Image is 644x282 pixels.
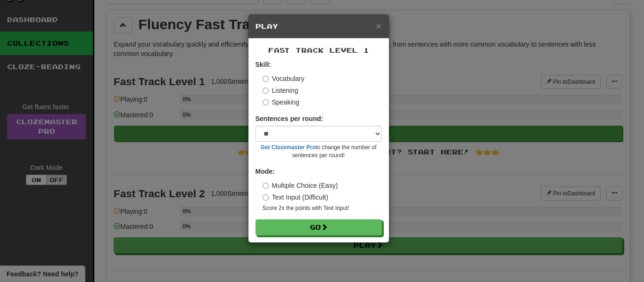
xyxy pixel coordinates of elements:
[263,86,298,95] label: Listening
[263,183,269,189] input: Multiple Choice (Easy)
[263,76,269,82] input: Vocabulary
[263,204,382,212] small: Score 2x the points with Text Input !
[376,20,381,31] span: ×
[268,46,369,54] span: Fast Track Level 1
[263,74,305,83] label: Vocabulary
[263,88,269,94] input: Listening
[263,194,269,201] input: Text Input (Difficult)
[263,97,299,107] label: Speaking
[263,99,269,105] input: Speaking
[261,144,316,151] a: Get Clozemaster Pro
[263,181,338,190] label: Multiple Choice (Easy)
[376,21,381,31] button: Close
[256,219,382,235] button: Go
[256,114,323,123] label: Sentences per round:
[256,168,275,175] strong: Mode:
[256,61,271,68] strong: Skill:
[256,22,382,31] h5: Play
[263,193,329,202] label: Text Input (Difficult)
[256,144,382,160] small: to change the number of sentences per round!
